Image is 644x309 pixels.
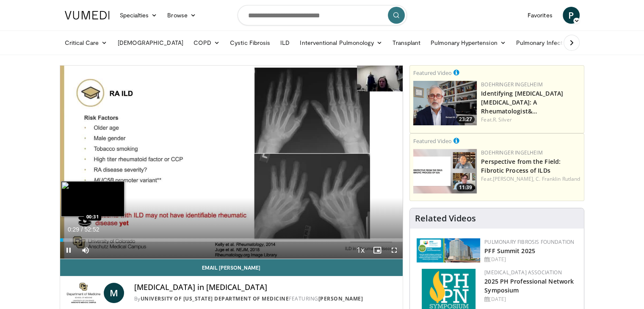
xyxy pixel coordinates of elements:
[61,181,124,217] img: image.jpeg
[413,81,477,125] a: 23:27
[60,238,403,242] div: Progress Bar
[369,242,386,259] button: Enable picture-in-picture mode
[60,66,403,259] video-js: Video Player
[484,277,574,294] a: 2025 PH Professional Network Symposium
[484,238,574,246] a: Pulmonary Fibrosis Foundation
[511,34,584,51] a: Pulmonary Infection
[188,34,225,51] a: COPD
[413,137,452,145] small: Featured Video
[484,269,561,276] a: [MEDICAL_DATA] Association
[536,175,580,182] a: C. Franklin Rutland
[68,226,79,233] span: 0:29
[60,34,113,51] a: Critical Care
[493,116,512,123] a: R. Silver
[134,283,396,292] h4: [MEDICAL_DATA] in [MEDICAL_DATA]
[415,213,476,223] h4: Related Videos
[413,149,477,193] img: 0d260a3c-dea8-4d46-9ffd-2859801fb613.png.150x105_q85_crop-smart_upscale.png
[481,175,580,183] div: Feat.
[238,5,407,25] input: Search topics, interventions
[484,295,577,303] div: [DATE]
[386,242,403,259] button: Fullscreen
[563,7,580,24] a: P
[113,34,188,51] a: [DEMOGRAPHIC_DATA]
[481,116,580,124] div: Feat.
[352,242,369,259] button: Playback Rate
[275,34,295,51] a: ILD
[387,34,426,51] a: Transplant
[493,175,534,182] a: [PERSON_NAME],
[413,69,452,77] small: Featured Video
[162,7,201,24] a: Browse
[522,7,558,24] a: Favorites
[81,226,83,233] span: /
[225,34,275,51] a: Cystic Fibrosis
[104,283,124,303] a: M
[481,149,542,156] a: Boehringer Ingelheim
[84,226,99,233] span: 52:52
[60,259,403,276] a: Email [PERSON_NAME]
[481,89,563,115] a: Identifying [MEDICAL_DATA] [MEDICAL_DATA]: A Rheumatologist&…
[456,116,475,123] span: 23:27
[134,295,396,303] div: By FEATURING
[484,256,577,263] div: [DATE]
[77,242,94,259] button: Mute
[413,81,477,125] img: dcc7dc38-d620-4042-88f3-56bf6082e623.png.150x105_q85_crop-smart_upscale.png
[318,295,363,302] a: [PERSON_NAME]
[413,149,477,193] a: 11:39
[115,7,163,24] a: Specialties
[67,283,100,303] img: University of Colorado Department of Medicine
[295,34,387,51] a: Interventional Pulmonology
[60,242,77,259] button: Pause
[481,157,561,174] a: Perspective from the Field: Fibrotic Process of ILDs
[456,184,475,191] span: 11:39
[417,238,480,262] img: 84d5d865-2f25-481a-859d-520685329e32.png.150x105_q85_autocrop_double_scale_upscale_version-0.2.png
[484,247,535,255] a: PFF Summit 2025
[141,295,289,302] a: University of [US_STATE] Department of Medicine
[426,34,511,51] a: Pulmonary Hypertension
[65,11,110,19] img: VuMedi Logo
[481,81,542,88] a: Boehringer Ingelheim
